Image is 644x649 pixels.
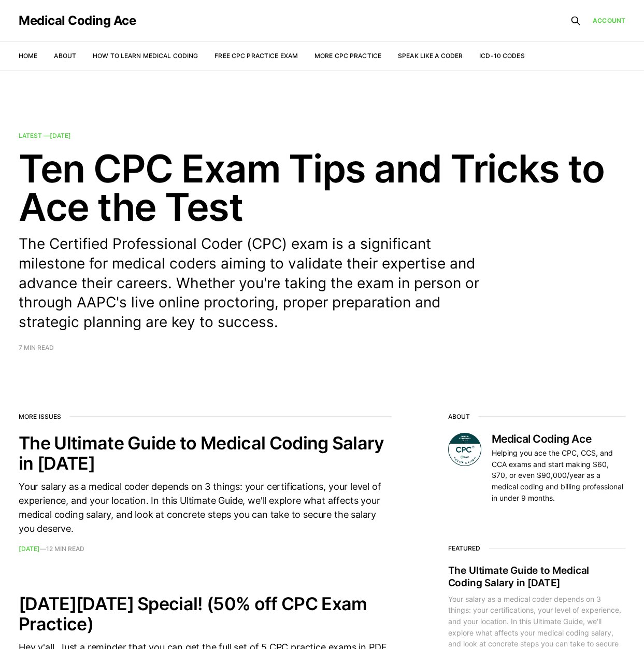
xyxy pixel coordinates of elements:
[19,149,625,226] h2: Ten CPC Exam Tips and Tricks to Ace the Test
[314,52,381,60] a: More CPC Practice
[479,52,524,60] a: ICD-10 Codes
[19,594,392,634] h2: [DATE][DATE] Special! (50% off CPC Exam Practice)
[492,447,625,503] p: Helping you ace the CPC, CCS, and CCA exams and start making $60, $70, or even $90,000/year as a ...
[398,52,463,60] a: Speak Like a Coder
[93,52,198,60] a: How to Learn Medical Coding
[19,133,625,351] a: Latest —[DATE] Ten CPC Exam Tips and Tricks to Ace the Test The Certified Professional Coder (CPC...
[19,234,495,332] p: The Certified Professional Coder (CPC) exam is a significant milestone for medical coders aiming ...
[54,52,76,60] a: About
[214,52,298,60] a: Free CPC Practice Exam
[448,565,625,589] h2: The Ultimate Guide to Medical Coding Salary in [DATE]
[593,16,625,25] a: Account
[19,546,392,552] footer: —
[448,545,625,552] h3: Featured
[19,345,54,351] span: 7 min read
[46,546,84,552] span: 12 min read
[448,413,625,420] h2: About
[492,433,625,445] h3: Medical Coding Ace
[19,15,136,27] a: Medical Coding Ace
[19,479,392,535] div: Your salary as a medical coder depends on 3 things: your certifications, your level of experience...
[50,132,71,139] time: [DATE]
[19,433,392,552] a: The Ultimate Guide to Medical Coding Salary in [DATE] Your salary as a medical coder depends on 3...
[19,433,392,473] h2: The Ultimate Guide to Medical Coding Salary in [DATE]
[19,132,71,139] span: Latest —
[19,413,392,420] h2: More issues
[19,545,40,553] time: [DATE]
[19,52,37,60] a: Home
[448,433,481,466] img: Medical Coding Ace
